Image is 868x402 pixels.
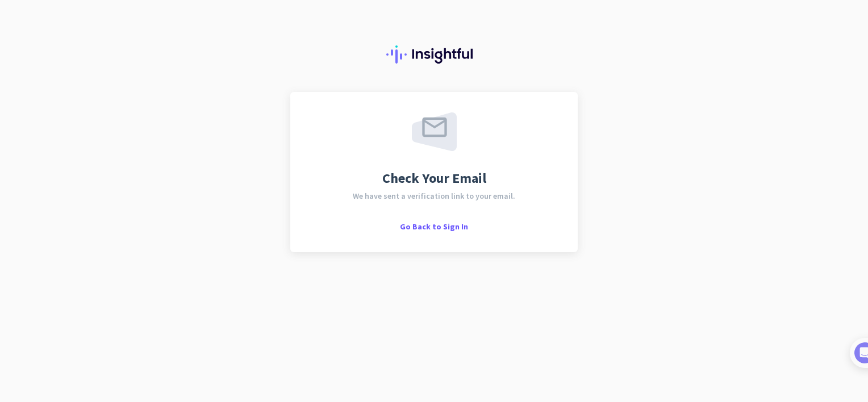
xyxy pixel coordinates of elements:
[412,112,457,151] img: email-sent
[400,221,468,232] span: Go Back to Sign In
[353,192,515,200] span: We have sent a verification link to your email.
[382,171,486,185] span: Check Your Email
[386,45,482,64] img: Insightful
